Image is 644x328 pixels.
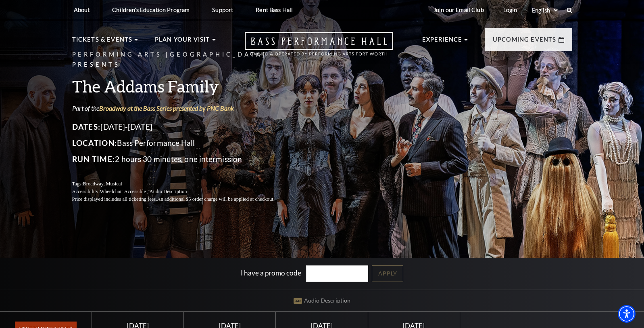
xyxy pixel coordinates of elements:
[99,104,234,112] a: Broadway at the Bass Series presented by PNC Bank
[72,180,294,188] p: Tags:
[530,6,559,14] select: Select:
[72,122,101,131] span: Dates:
[72,138,117,147] span: Location:
[493,35,556,49] p: Upcoming Events
[422,35,463,49] p: Experience
[72,196,294,203] p: Price displayed includes all ticketing fees.
[72,137,294,149] p: Bass Performance Hall
[72,104,294,113] p: Part of the
[72,153,294,166] p: 2 hours 30 minutes, one intermission
[155,35,210,49] p: Plan Your Visit
[241,269,301,277] label: I have a promo code
[112,6,190,13] p: Children's Education Program
[83,181,122,187] span: Broadway, Musical
[72,35,133,49] p: Tickets & Events
[72,76,294,97] h3: The Addams Family
[100,189,187,194] span: Wheelchair Accessible , Audio Description
[618,305,636,323] div: Accessibility Menu
[256,6,293,13] p: Rent Bass Hall
[72,120,294,133] p: [DATE]-[DATE]
[157,196,274,202] span: An additional $5 order charge will be applied at checkout.
[74,6,90,13] p: About
[72,154,115,164] span: Run Time:
[212,6,233,13] p: Support
[72,188,294,196] p: Accessibility:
